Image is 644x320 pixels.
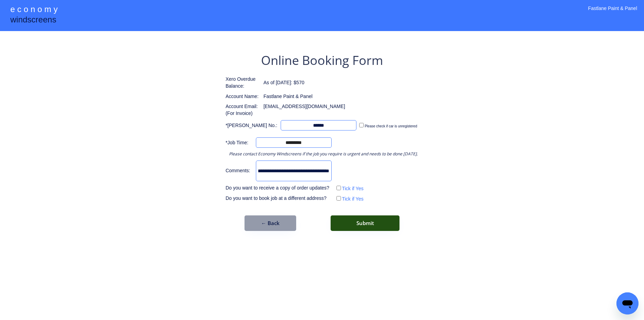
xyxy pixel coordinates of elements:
div: Do you want to receive a copy of order updates? [226,185,332,192]
label: Tick if Yes [342,186,364,191]
div: Do you want to book job at a different address? [226,195,332,202]
div: *[PERSON_NAME] No.: [226,122,277,129]
button: ← Back [245,215,296,231]
div: Online Booking Form [261,52,383,69]
div: Xero Overdue Balance: [226,76,260,89]
div: Comments: [226,167,252,174]
div: e c o n o m y [10,3,58,17]
div: Fastlane Paint & Panel [588,5,637,21]
div: Account Name: [226,93,260,100]
label: Please check if car is unregistered [365,124,417,128]
div: Fastlane Paint & Panel [263,93,312,100]
div: Please contact Economy Windscreens if the job you require is urgent and needs to be done [DATE]. [229,151,418,157]
label: Tick if Yes [342,196,364,202]
div: *Job Time: [226,139,252,146]
div: windscreens [10,14,56,27]
div: Account Email: (For Invoice) [226,103,260,117]
button: Submit [331,215,399,231]
iframe: Button to launch messaging window [616,292,638,314]
div: As of [DATE]: $570 [263,79,304,86]
div: [EMAIL_ADDRESS][DOMAIN_NAME] [263,103,345,110]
